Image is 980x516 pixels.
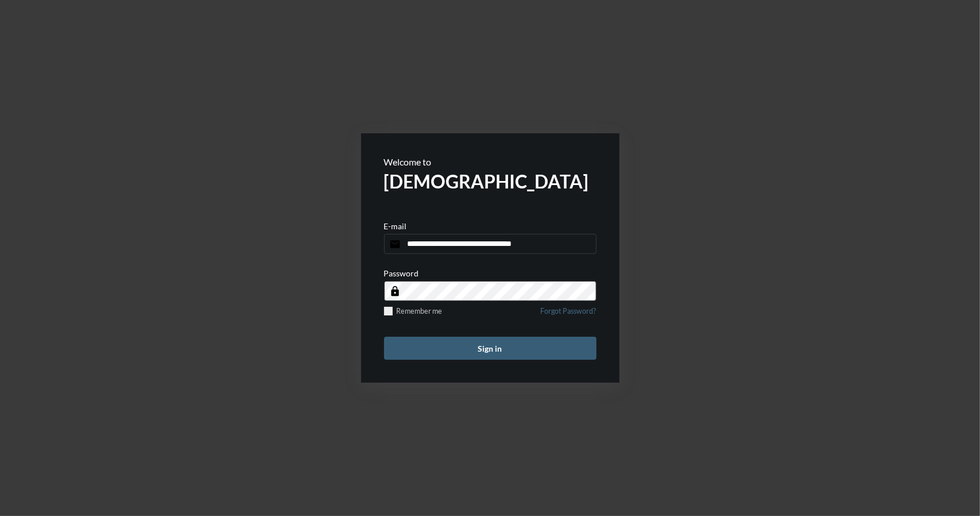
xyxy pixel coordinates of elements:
[384,221,407,231] p: E-mail
[384,268,419,278] p: Password
[541,307,596,322] a: Forgot Password?
[384,156,596,167] p: Welcome to
[384,307,443,315] label: Remember me
[384,170,596,192] h2: [DEMOGRAPHIC_DATA]
[384,337,596,360] button: Sign in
